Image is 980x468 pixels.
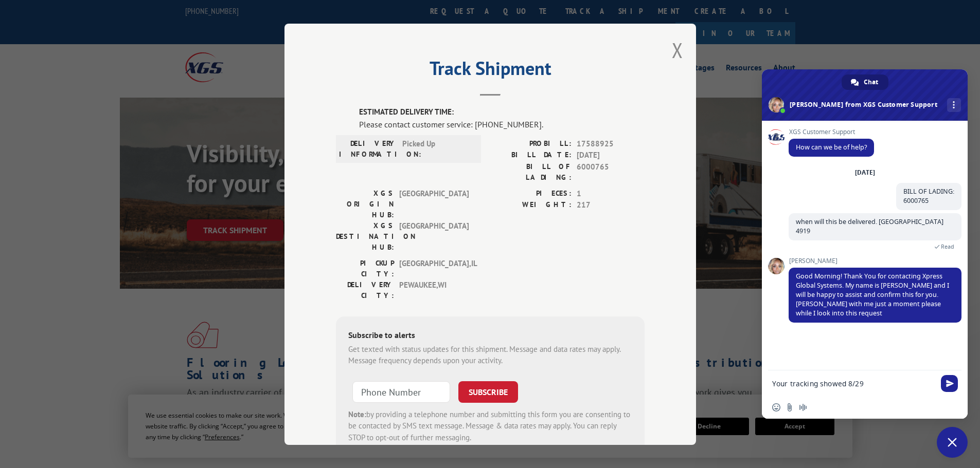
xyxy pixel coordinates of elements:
label: PIECES: [490,188,572,199]
span: Audio message [799,403,807,411]
span: [GEOGRAPHIC_DATA] [399,188,469,220]
span: [GEOGRAPHIC_DATA] , IL [399,257,469,279]
span: [DATE] [577,149,645,161]
label: WEIGHT: [490,199,572,211]
span: [GEOGRAPHIC_DATA] [399,220,469,252]
span: PEWAUKEE , WI [399,279,469,301]
textarea: Compose your message... [772,370,937,396]
input: Phone Number [352,381,450,402]
label: BILL OF LADING: [490,161,572,182]
span: 1 [577,188,645,199]
span: [PERSON_NAME] [789,257,961,265]
a: Chat [842,74,888,90]
label: BILL DATE: [490,149,572,161]
button: Close modal [672,36,683,64]
span: Good Morning! Thank You for contacting Xpress Global Systems. My name is [PERSON_NAME] and I will... [796,272,949,317]
span: How can we be of help? [796,143,867,152]
div: Get texted with status updates for this shipment. Message and data rates may apply. Message frequ... [348,343,632,366]
label: PROBILL: [490,138,572,149]
span: XGS Customer Support [789,128,874,136]
div: by providing a telephone number and submitting this form you are consenting to be contacted by SM... [348,408,632,443]
label: DELIVERY INFORMATION: [339,138,397,159]
strong: Note: [348,409,366,419]
span: BILL OF LADING: 6000765 [903,187,954,205]
span: 6000765 [577,161,645,182]
label: DELIVERY CITY: [336,279,394,301]
span: 217 [577,199,645,211]
label: PICKUP CITY: [336,257,394,279]
span: 17588925 [577,138,645,149]
span: Send a file [786,403,794,411]
span: when will this be delivered. [GEOGRAPHIC_DATA] 4919 [796,217,943,235]
div: Please contact customer service: [PHONE_NUMBER]. [359,118,645,130]
span: Read [941,243,954,250]
span: Picked Up [402,138,472,159]
button: SUBSCRIBE [458,381,518,402]
div: Subscribe to alerts [348,328,632,343]
h2: Track Shipment [336,61,645,81]
span: Send [941,375,958,392]
label: XGS ORIGIN HUB: [336,188,394,220]
a: Close chat [937,427,968,458]
label: XGS DESTINATION HUB: [336,220,394,252]
span: Chat [864,74,878,90]
span: Insert an emoji [772,403,780,411]
div: [DATE] [855,170,875,176]
label: ESTIMATED DELIVERY TIME: [359,106,645,118]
